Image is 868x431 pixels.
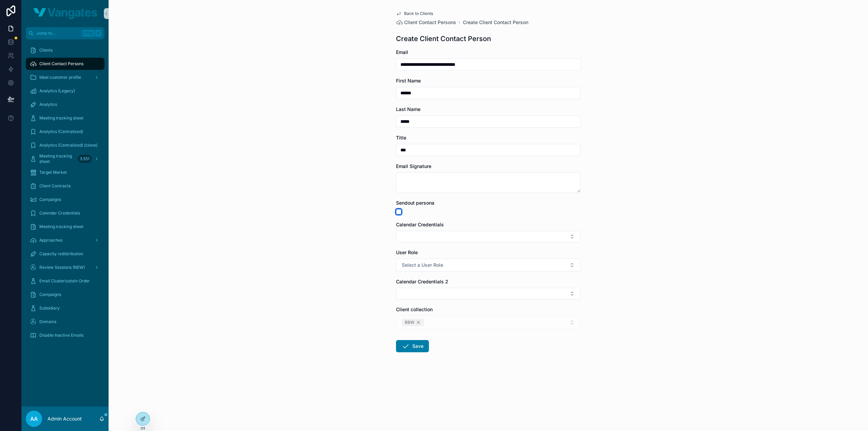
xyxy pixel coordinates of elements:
[402,262,443,268] span: Select a User Role
[39,88,75,94] span: Analytics (Legacy)
[26,316,105,328] a: Domains
[396,78,421,83] span: First Name
[39,170,67,175] span: Target Market
[396,340,429,352] button: Save
[39,143,97,148] span: Analytics (Centralized) (clone)
[26,166,105,179] a: Target Market
[39,48,53,53] span: Clients
[26,126,105,138] a: Analytics (Centralized)
[48,415,82,422] p: Admin Account
[26,288,105,301] a: Campaigns
[39,238,62,243] span: Approaches
[396,11,433,16] a: Back to Clients
[26,221,105,233] a: Meeting tracking sheet
[22,39,109,350] div: scrollable content
[33,8,97,19] img: App logo
[396,34,491,43] h1: Create Client Contact Person
[26,44,105,56] a: Clients
[396,49,408,55] span: Email
[39,251,83,257] span: Capacity redistribution
[26,234,105,246] a: Approaches
[26,71,105,83] a: Ideal customer profile
[26,248,105,260] a: Capacity redistribution
[39,224,83,229] span: Meeting tracking sheet
[26,207,105,219] a: Calendar Credentials
[396,249,418,255] span: User Role
[26,112,105,124] a: Meeting tracking sheet
[39,319,56,324] span: Domains
[26,180,105,192] a: Client Contracts
[26,329,105,341] a: Disable Inactive Emails
[396,19,456,26] a: Client Contact Persons
[396,163,431,169] span: Email Signature
[404,19,456,26] span: Client Contact Persons
[39,61,83,67] span: Client Contact Persons
[404,11,433,16] span: Back to Clients
[82,30,94,37] span: Ctrl
[26,58,105,70] a: Client Contact Persons
[463,19,528,26] a: Create Client Contact Person
[26,261,105,274] a: Review Sessions (NEW)
[26,275,105,287] a: Email Clusterizatoin Order
[39,305,60,311] span: Subsidiary
[39,292,61,297] span: Campaigns
[39,129,83,134] span: Analytics (Centralized)
[26,302,105,314] a: Subsidiary
[78,155,92,163] div: 3.551
[39,183,71,189] span: Client Contracts
[26,27,105,39] button: Jump to...CtrlK
[396,231,581,242] button: Select Button
[39,75,81,80] span: Ideal customer profile
[396,259,581,271] button: Select Button
[396,135,406,140] span: Title
[26,193,105,206] a: Campaigns
[26,153,105,165] a: Meeting tracking sheet3.551
[396,200,434,206] span: Sendout persona
[26,139,105,151] a: Analytics (Centralized) (clone)
[396,288,581,299] button: Select Button
[396,222,444,227] span: Calendar Credentials
[39,210,80,216] span: Calendar Credentials
[36,31,79,36] span: Jump to...
[39,265,85,270] span: Review Sessions (NEW)
[39,115,83,121] span: Meeting tracking sheet
[30,415,38,423] span: AA
[26,98,105,111] a: Analytics
[396,306,433,312] span: Client collection
[39,197,61,202] span: Campaigns
[39,278,90,284] span: Email Clusterizatoin Order
[39,333,83,338] span: Disable Inactive Emails
[26,85,105,97] a: Analytics (Legacy)
[39,153,75,164] span: Meeting tracking sheet
[39,102,57,107] span: Analytics
[396,279,448,284] span: Calendar Credentials 2
[396,106,420,112] span: Last Name
[96,31,101,36] span: K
